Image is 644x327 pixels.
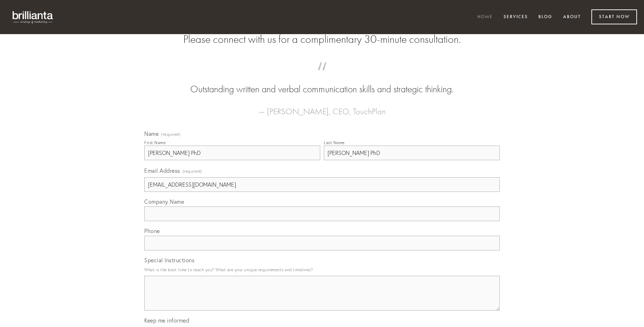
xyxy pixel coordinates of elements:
[559,11,585,23] a: About
[155,69,489,83] span: “
[144,33,500,46] h2: Please connect with us for a complimentary 30-minute consultation.
[324,140,345,145] div: Last Name
[155,96,489,118] figcaption: — [PERSON_NAME], CEO, TouchPlan
[144,130,159,137] span: Name
[591,9,637,24] a: Start Now
[144,198,184,205] span: Company Name
[534,11,557,23] a: Blog
[183,166,202,176] span: (required)
[499,11,532,23] a: Services
[161,132,181,137] span: (required)
[144,140,166,145] div: First Name
[155,69,489,96] blockquote: Outstanding written and verbal communication skills and strategic thinking.
[144,257,194,264] span: Special Instructions
[473,11,497,23] a: Home
[144,317,189,324] span: Keep me informed
[7,7,59,27] img: brillianta - research, strategy, marketing
[144,227,160,234] span: Phone
[144,265,500,274] p: What is the best time to reach you? What are your unique requirements and timelines?
[144,167,180,174] span: Email Address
